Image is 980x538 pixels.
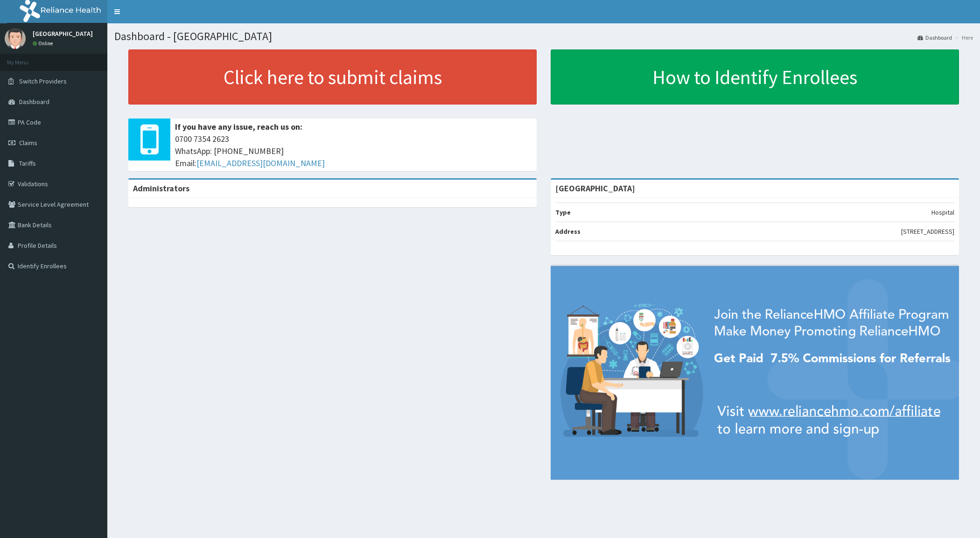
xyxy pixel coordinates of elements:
[931,208,954,217] p: Hospital
[33,40,55,47] a: Online
[555,208,571,217] b: Type
[953,34,973,42] li: Here
[901,227,954,236] p: [STREET_ADDRESS]
[917,34,952,42] a: Dashboard
[555,227,581,236] b: Address
[551,266,959,480] img: provider-team-banner.png
[33,30,93,37] p: [GEOGRAPHIC_DATA]
[196,158,325,168] a: [EMAIL_ADDRESS][DOMAIN_NAME]
[175,121,302,132] b: If you have any issue, reach us on:
[5,28,26,49] img: User Image
[19,77,67,85] span: Switch Providers
[114,30,973,42] h1: Dashboard - [GEOGRAPHIC_DATA]
[175,133,532,169] span: 0700 7354 2623 WhatsApp: [PHONE_NUMBER] Email:
[551,49,959,105] a: How to Identify Enrollees
[133,183,189,194] b: Administrators
[555,183,635,194] strong: [GEOGRAPHIC_DATA]
[19,139,37,147] span: Claims
[128,49,537,105] a: Click here to submit claims
[19,98,49,106] span: Dashboard
[19,159,36,168] span: Tariffs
